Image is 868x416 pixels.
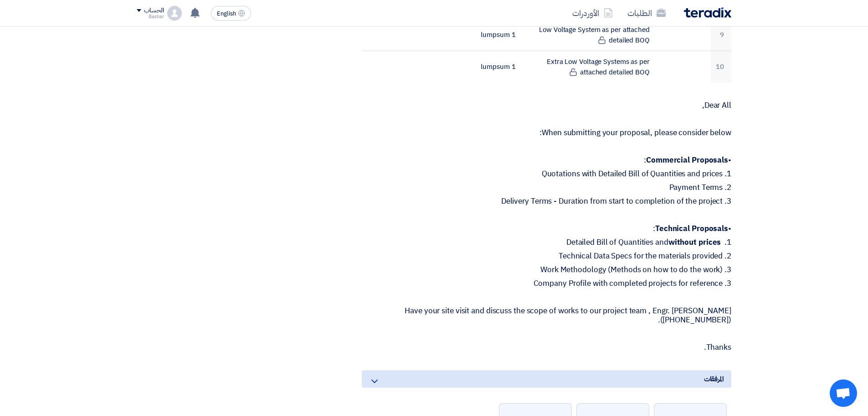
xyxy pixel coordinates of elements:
[362,183,731,192] p: 2. Payment Terms
[655,223,728,234] strong: Technical Proposals
[684,7,731,18] img: Teradix logo
[469,51,523,83] td: 1 lumpsum
[362,279,731,288] p: 3. Company Profile with completed projects for reference
[362,252,731,261] p: 2. Technical Data Specs for the materials provided
[362,224,731,233] p: • :
[469,19,523,51] td: 1 lumpsum
[711,51,731,83] td: 10
[362,156,731,165] p: • :
[362,238,731,247] p: 1. Detailed Bill of Quantities and
[704,374,724,384] span: المرفقات
[711,19,731,51] td: 9
[211,6,251,21] button: English
[362,101,731,110] p: Dear All,
[362,343,731,352] p: Thanks.
[137,14,164,19] div: Bashar
[167,6,182,21] img: profile_test.png
[362,306,731,325] p: Have your site visit and discuss the scope of works to our project team , Engr. [PERSON_NAME] ([P...
[668,237,721,248] strong: without prices
[620,2,673,24] a: الطلبات
[362,128,731,137] p: When submitting your proposal, please consider below:
[217,11,236,17] span: English
[523,51,657,83] td: Extra Low Voltage Systems as per attached detailed BOQ
[646,154,728,166] strong: Commercial Proposals
[565,2,620,24] a: الأوردرات
[830,379,857,407] a: Open chat
[362,265,731,274] p: 3. Work Methodology (Methods on how to do the work)
[144,7,164,15] div: الحساب
[362,197,731,206] p: 3. Delivery Terms - Duration from start to completion of the project
[362,169,731,179] p: 1. Quotations with Detailed Bill of Quantities and prices
[523,19,657,51] td: Low Voltage System as per attached detailed BOQ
